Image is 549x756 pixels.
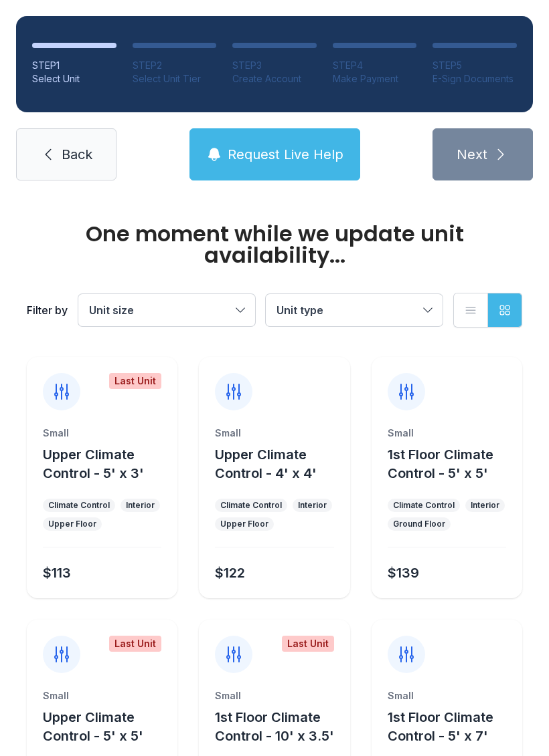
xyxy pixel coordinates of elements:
div: $139 [388,563,419,582]
div: Last Unit [109,373,161,389]
span: Unit type [277,303,323,317]
div: Ground Floor [393,519,445,529]
span: Unit size [89,303,134,317]
div: Last Unit [109,636,161,652]
div: Interior [298,500,327,511]
div: Interior [126,500,155,511]
span: 1st Floor Climate Control - 10' x 3.5' [215,709,334,744]
div: Small [388,426,506,440]
div: Filter by [27,302,68,318]
button: 1st Floor Climate Control - 10' x 3.5' [215,708,344,745]
button: Upper Climate Control - 5' x 5' [43,708,172,745]
div: Climate Control [48,500,110,511]
button: Upper Climate Control - 5' x 3' [43,445,172,483]
span: Upper Climate Control - 5' x 3' [43,447,144,481]
div: STEP 1 [32,59,116,72]
div: Small [388,689,506,703]
div: Select Unit Tier [133,72,217,86]
span: Upper Climate Control - 4' x 4' [215,447,317,481]
span: Next [457,145,487,164]
button: 1st Floor Climate Control - 5' x 5' [388,445,517,483]
div: STEP 2 [133,59,217,72]
div: Climate Control [220,500,282,511]
button: Unit type [266,294,443,326]
div: STEP 3 [232,59,317,72]
div: Create Account [232,72,317,86]
div: Climate Control [393,500,455,511]
div: Small [215,426,333,440]
div: Interior [471,500,499,511]
div: Last Unit [282,636,334,652]
div: Make Payment [333,72,417,86]
span: Request Live Help [228,145,343,164]
div: STEP 4 [333,59,417,72]
div: E-Sign Documents [433,72,517,86]
button: Upper Climate Control - 4' x 4' [215,445,344,483]
div: STEP 5 [433,59,517,72]
div: Upper Floor [220,519,268,529]
div: $113 [43,563,71,582]
div: Small [215,689,333,703]
span: Upper Climate Control - 5' x 5' [43,709,143,744]
span: 1st Floor Climate Control - 5' x 7' [388,709,493,744]
div: $122 [215,563,245,582]
button: Unit size [78,294,255,326]
span: Back [62,145,92,164]
div: Select Unit [32,72,116,86]
div: Small [43,426,161,440]
span: 1st Floor Climate Control - 5' x 5' [388,447,493,481]
div: Upper Floor [48,519,96,529]
div: Small [43,689,161,703]
div: One moment while we update unit availability... [27,223,522,266]
button: 1st Floor Climate Control - 5' x 7' [388,708,517,745]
